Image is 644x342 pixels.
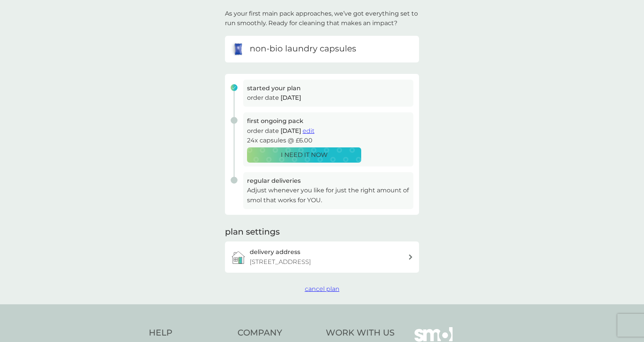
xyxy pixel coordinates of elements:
[250,247,300,257] h3: delivery address
[281,94,301,101] span: [DATE]
[247,93,410,103] p: order date
[250,257,311,267] p: [STREET_ADDRESS]
[305,285,340,292] span: cancel plan
[250,43,356,55] h6: non-bio laundry capsules
[281,127,301,134] span: [DATE]
[247,176,410,186] h3: regular deliveries
[149,327,230,339] h4: Help
[231,42,246,57] img: non-bio laundry capsules
[303,126,314,136] button: edit
[326,327,395,339] h4: Work With Us
[305,284,340,294] button: cancel plan
[225,226,280,238] h2: plan settings
[247,147,361,163] button: I NEED IT NOW
[247,136,410,145] p: 24x capsules @ £6.00
[225,9,419,28] p: As your first main pack approaches, we’ve got everything set to run smoothly. Ready for cleaning ...
[303,127,314,134] span: edit
[281,150,328,160] p: I NEED IT NOW
[238,327,319,339] h4: Company
[247,126,410,136] p: order date
[247,83,410,93] h3: started your plan
[225,241,419,272] a: delivery address[STREET_ADDRESS]
[247,116,410,126] h3: first ongoing pack
[247,185,410,205] p: Adjust whenever you like for just the right amount of smol that works for YOU.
